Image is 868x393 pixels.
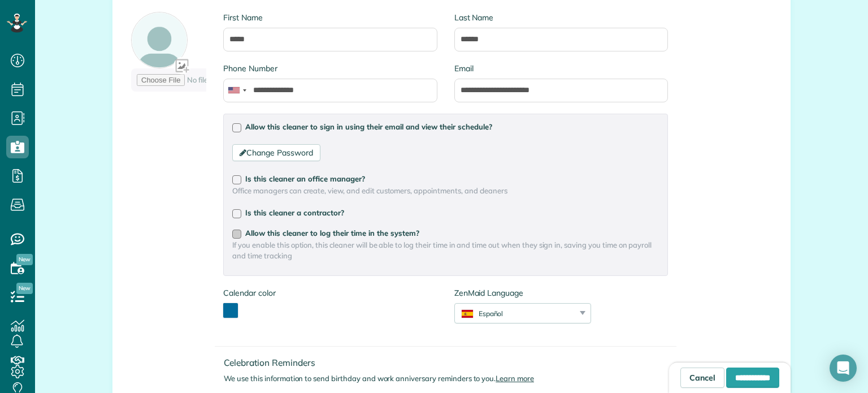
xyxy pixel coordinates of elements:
[245,122,492,131] span: Allow this cleaner to sign in using their email and view their schedule?
[16,254,33,265] span: New
[232,240,659,261] span: If you enable this option, this cleaner will be able to log their time in and time out when they ...
[454,12,668,23] label: Last Name
[455,309,576,318] div: Español
[454,287,591,299] label: ZenMaid Language
[232,144,320,161] a: Change Password
[16,283,33,294] span: New
[223,12,437,23] label: First Name
[223,287,275,299] label: Calendar color
[224,373,676,384] p: We use this information to send birthday and work anniversary reminders to you.
[454,63,668,74] label: Email
[830,355,857,382] div: Open Intercom Messenger
[223,63,437,74] label: Phone Number
[245,208,344,217] span: Is this cleaner a contractor?
[232,185,659,196] span: Office managers can create, view, and edit customers, appointments, and cleaners
[223,303,238,318] button: toggle color picker dialog
[496,374,534,383] a: Learn more
[224,358,676,368] h4: Celebration Reminders
[245,174,365,183] span: Is this cleaner an office manager?
[224,79,250,102] div: United States: +1
[245,228,419,237] span: Allow this cleaner to log their time in the system?
[680,368,724,388] a: Cancel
